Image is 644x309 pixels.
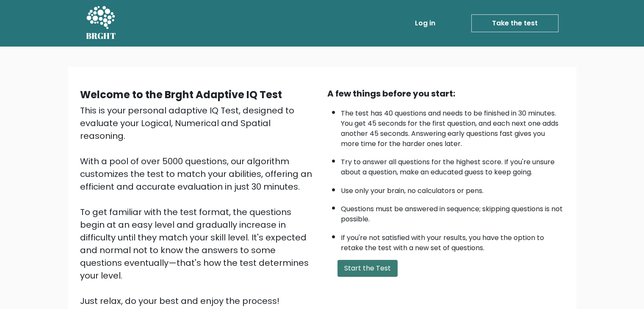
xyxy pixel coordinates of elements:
[327,87,564,100] div: A few things before you start:
[341,229,564,253] li: If you're not satisfied with your results, you have the option to retake the test with a new set ...
[341,153,564,177] li: Try to answer all questions for the highest score. If you're unsure about a question, make an edu...
[86,3,116,43] a: BRGHT
[341,104,564,149] li: The test has 40 questions and needs to be finished in 30 minutes. You get 45 seconds for the firs...
[80,88,282,102] b: Welcome to the Brght Adaptive IQ Test
[341,200,564,224] li: Questions must be answered in sequence; skipping questions is not possible.
[471,14,558,32] a: Take the test
[341,182,564,196] li: Use only your brain, no calculators or pens.
[86,31,116,41] h5: BRGHT
[80,104,317,307] div: This is your personal adaptive IQ Test, designed to evaluate your Logical, Numerical and Spatial ...
[412,15,439,32] a: Log in
[337,260,398,277] button: Start the Test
